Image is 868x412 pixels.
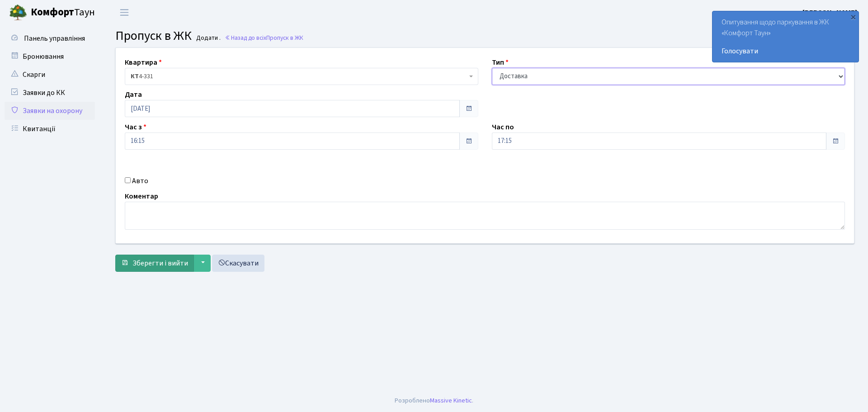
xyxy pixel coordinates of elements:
span: Панель управління [24,33,85,43]
span: Зберегти і вийти [132,258,188,268]
div: × [849,12,858,21]
a: Заявки на охорону [5,102,95,120]
span: Пропуск в ЖК [266,33,303,42]
a: Massive Kinetic [430,396,472,405]
span: Таун [31,5,95,20]
b: КТ [131,72,139,81]
label: Час по [492,122,514,133]
a: Заявки до КК [5,84,95,102]
span: <b>КТ</b>&nbsp;&nbsp;&nbsp;&nbsp;4-331 [131,72,467,81]
label: Авто [132,175,148,186]
small: Додати . [194,34,221,42]
a: Назад до всіхПропуск в ЖК [225,33,303,42]
b: Комфорт [31,5,74,19]
label: Тип [492,57,509,68]
label: Квартира [125,57,162,68]
a: Скасувати [212,255,264,272]
span: Пропуск в ЖК [115,27,192,45]
a: Скарги [5,66,95,84]
div: Опитування щодо паркування в ЖК «Комфорт Таун» [712,11,859,62]
img: logo.png [9,4,27,22]
a: Голосувати [722,46,849,57]
span: <b>КТ</b>&nbsp;&nbsp;&nbsp;&nbsp;4-331 [125,68,478,85]
b: [PERSON_NAME] [802,8,857,18]
a: [PERSON_NAME] [802,7,857,18]
a: Панель управління [5,29,95,47]
a: Квитанції [5,120,95,138]
button: Зберегти і вийти [115,255,194,272]
label: Коментар [125,191,158,202]
a: Бронювання [5,47,95,66]
label: Час з [125,122,146,133]
div: Розроблено . [395,396,473,406]
button: Переключити навігацію [113,5,136,20]
label: Дата [125,89,142,100]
